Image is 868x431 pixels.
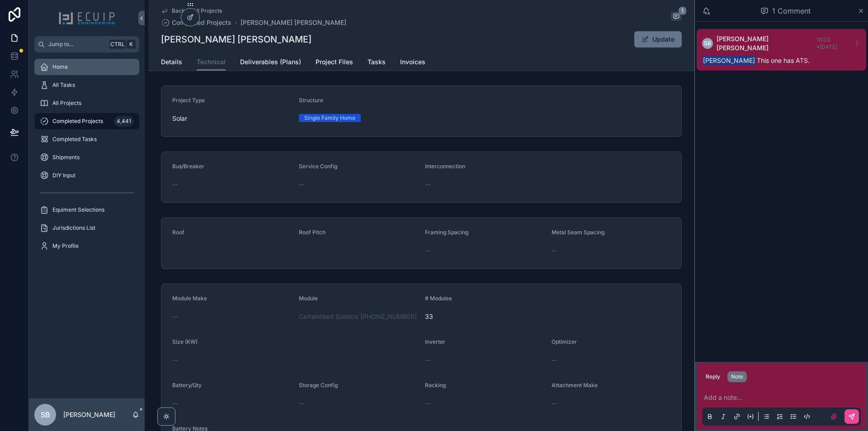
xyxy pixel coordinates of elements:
span: Details [161,57,182,66]
span: Size (KW) [172,338,198,345]
a: Jurisdictions List [34,220,139,236]
span: -- [172,312,178,321]
a: Back to All Projects [161,7,222,14]
span: -- [299,399,304,408]
span: Invoices [400,57,425,66]
span: SB [41,409,50,420]
span: -- [425,246,430,255]
span: This one has ATS. [702,57,810,64]
span: 1 Comment [772,5,811,16]
span: -- [552,355,557,365]
span: Bus/Breaker [172,163,204,170]
div: 4,441 [114,116,134,127]
span: All Projects [52,99,81,107]
span: Tasks [368,57,386,66]
span: Ctrl [109,40,126,49]
span: Completed Projects [52,118,103,125]
span: Completed Tasks [52,136,97,143]
a: Details [161,54,182,72]
span: -- [425,399,430,408]
span: Home [52,63,68,71]
span: -- [425,355,430,365]
button: Update [634,31,682,47]
span: Module [299,295,318,302]
div: Single Family Home [304,114,355,122]
span: 1 [678,6,687,15]
h1: [PERSON_NAME] [PERSON_NAME] [161,33,311,46]
span: Solar [172,114,187,123]
span: -- [172,180,178,189]
button: Jump to...CtrlK [34,36,139,52]
span: -- [552,246,557,255]
a: Tasks [368,54,386,72]
span: Interconnection [425,163,465,170]
span: [PERSON_NAME] [PERSON_NAME] [717,34,816,52]
span: -- [172,355,178,365]
a: Deliverables (Plans) [240,54,301,72]
span: Structure [299,97,323,104]
a: Invoices [400,54,425,72]
span: Jump to... [48,41,106,48]
a: Home [34,59,139,75]
span: Technical [197,57,226,66]
a: Equiment Selections [34,202,139,218]
span: Completed Projects [172,18,231,27]
p: [PERSON_NAME] [63,410,115,419]
span: Framing Spacing [425,229,468,236]
a: All Projects [34,95,139,111]
button: Note [727,371,747,382]
span: Service Config [299,163,337,170]
span: Storage Config [299,382,338,388]
span: My Profile [52,242,79,250]
a: Project Files [316,54,353,72]
span: Back to All Projects [172,7,222,14]
span: Equiment Selections [52,206,104,213]
span: Project Files [316,57,353,66]
span: Deliverables (Plans) [240,57,301,66]
span: Jurisdictions List [52,224,95,232]
span: K [127,41,135,48]
span: Project Type [172,97,205,104]
span: DIY Input [52,172,75,179]
a: My Profile [34,238,139,254]
a: Technical [197,54,226,71]
a: DIY Input [34,167,139,184]
a: Completed Projects4,441 [34,113,139,129]
span: [PERSON_NAME] [702,56,756,65]
span: All Tasks [52,81,75,89]
a: All Tasks [34,77,139,93]
span: SB [704,40,711,47]
a: Shipments [34,149,139,166]
span: 33 [425,312,544,321]
span: # Modules [425,295,452,302]
span: -- [552,399,557,408]
span: -- [425,180,430,189]
span: Optimizer [552,338,577,345]
a: Completed Projects [161,18,231,27]
a: [PERSON_NAME] [PERSON_NAME] [241,18,346,27]
span: Shipments [52,154,80,161]
span: Racking [425,382,446,388]
span: -- [299,180,304,189]
span: 16:03 • [DATE] [816,36,837,50]
img: App logo [58,11,115,25]
a: Certainteed Solstice [PHONE_NUMBER] [299,312,417,321]
span: Attachment Make [552,382,598,388]
span: Module Make [172,295,207,302]
span: Inverter [425,338,445,345]
span: Battery/Qty [172,382,202,388]
div: Note [731,373,743,380]
button: 1 [671,12,682,23]
button: Reply [702,371,724,382]
span: Metal Seam Spacing [552,229,604,236]
a: Completed Tasks [34,131,139,147]
span: Roof [172,229,184,236]
div: scrollable content [29,52,145,266]
span: -- [172,399,178,408]
span: Roof Pitch [299,229,325,236]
